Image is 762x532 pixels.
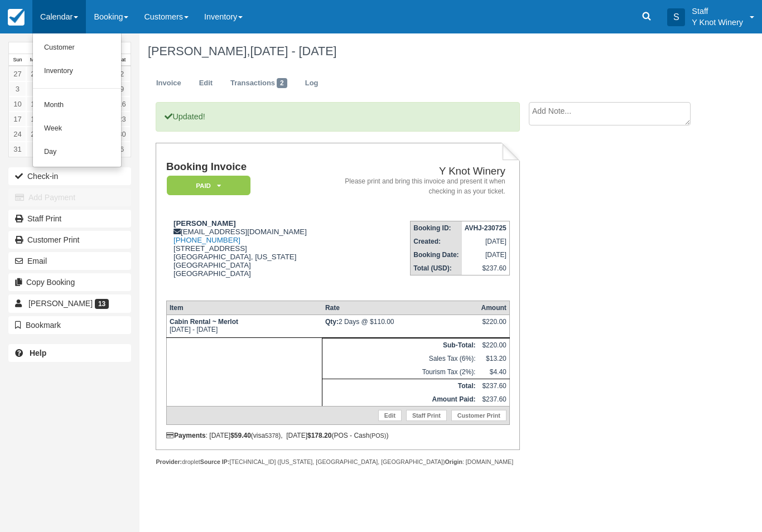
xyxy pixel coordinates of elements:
a: Month [33,94,121,117]
a: Day [33,141,121,164]
a: Week [33,117,121,141]
a: Inventory [33,60,121,83]
a: Customer [33,36,121,60]
ul: Calendar [32,33,122,167]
